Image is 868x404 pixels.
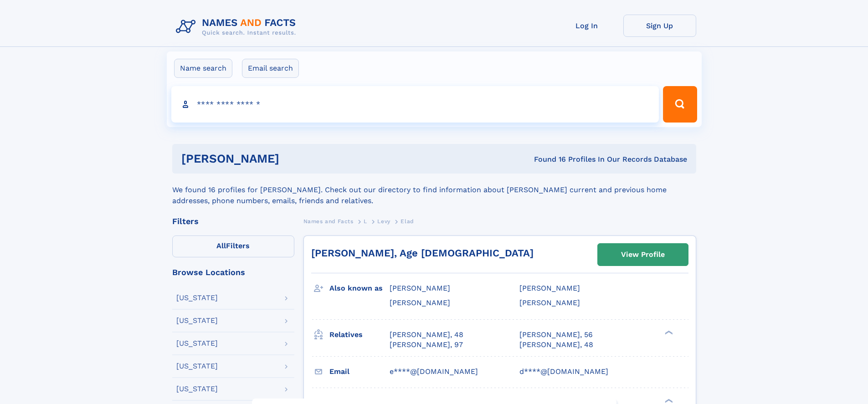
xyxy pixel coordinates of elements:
a: L [364,215,367,227]
div: [US_STATE] [176,385,218,393]
h3: Also known as [329,281,390,296]
div: ❯ [663,398,673,404]
span: Elad [401,218,414,225]
div: View Profile [621,244,665,265]
a: Names and Facts [303,215,354,227]
span: [PERSON_NAME] [519,298,580,307]
a: [PERSON_NAME], 48 [519,340,593,350]
a: [PERSON_NAME], 56 [519,330,593,340]
label: Filters [172,235,294,257]
a: Levy [377,215,390,227]
a: Sign Up [623,15,696,37]
div: Filters [172,217,294,225]
a: [PERSON_NAME], Age [DEMOGRAPHIC_DATA] [311,247,534,259]
span: All [216,241,226,250]
a: [PERSON_NAME], 97 [390,340,463,350]
div: [US_STATE] [176,340,218,347]
div: Found 16 Profiles In Our Records Database [406,154,687,164]
a: View Profile [598,244,688,266]
a: [PERSON_NAME], 48 [390,330,463,340]
div: [US_STATE] [176,294,218,302]
label: Email search [242,59,299,78]
img: Logo Names and Facts [172,15,303,39]
span: [PERSON_NAME] [519,284,580,292]
div: ❯ [663,329,673,335]
button: Search Button [663,86,697,123]
h1: [PERSON_NAME] [181,153,407,164]
div: [US_STATE] [176,317,218,324]
h3: Email [329,364,390,379]
span: [PERSON_NAME] [390,298,450,307]
div: Browse Locations [172,268,294,276]
span: L [364,218,367,225]
span: [PERSON_NAME] [390,284,450,292]
div: [US_STATE] [176,363,218,370]
label: Name search [174,59,232,78]
div: We found 16 profiles for [PERSON_NAME]. Check out our directory to find information about [PERSON... [172,174,696,206]
a: Log In [550,15,623,37]
h3: Relatives [329,327,390,343]
input: search input [171,86,659,123]
span: Levy [377,218,390,225]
